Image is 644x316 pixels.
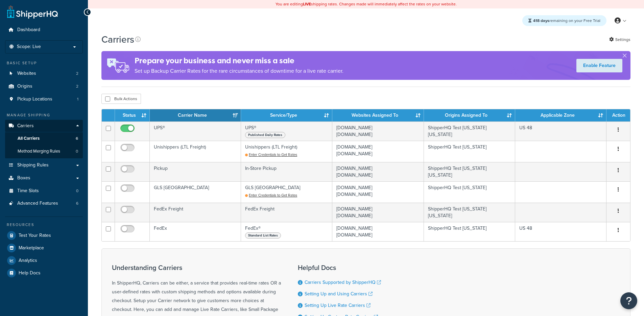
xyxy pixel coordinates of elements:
a: Shipping Rules [5,159,83,172]
li: Carriers [5,120,83,158]
span: Test Your Rates [19,233,51,239]
td: Unishippers (LTL Freight) [150,141,241,162]
a: ShipperHQ Home [7,5,58,19]
span: Carriers [17,123,34,129]
a: Analytics [5,254,83,267]
span: Enter Credentials to Get Rates [249,193,297,198]
td: US 48 [515,121,606,141]
td: Unishippers (LTL Freight) [241,141,332,162]
span: Dashboard [17,27,40,33]
a: Settings [609,35,630,44]
a: Setting Up and Using Carriers [305,290,373,297]
li: Time Slots [5,185,83,197]
span: Websites [17,71,36,76]
span: Advanced Features [17,201,58,206]
th: Service/Type: activate to sort column ascending [241,109,332,121]
td: [DOMAIN_NAME] [DOMAIN_NAME] [332,121,424,141]
td: ShipperHQ Test [US_STATE] [US_STATE] [424,203,515,222]
a: Enter Credentials to Get Rates [245,152,297,157]
span: 6 [76,136,78,141]
li: Method Merging Rules [5,145,83,158]
li: Websites [5,67,83,80]
span: Help Docs [19,270,41,276]
li: Advanced Features [5,197,83,210]
a: Pickup Locations 1 [5,93,83,106]
a: Enter Credentials to Get Rates [245,193,297,198]
a: Test Your Rates [5,229,83,242]
a: Time Slots 0 [5,185,83,197]
span: 6 [76,201,78,206]
h3: Helpful Docs [298,264,386,271]
div: Resources [5,222,83,228]
p: Set up Backup Carrier Rates for the rare circumstances of downtime for a live rate carrier. [135,66,343,76]
td: FedEx® [241,222,332,241]
span: Published Daily Rates [245,132,285,138]
h3: Understanding Carriers [112,264,281,271]
td: ShipperHQ Test [US_STATE] [US_STATE] [424,121,515,141]
span: 0 [76,149,78,154]
li: Boxes [5,172,83,184]
td: ShipperHQ Test [US_STATE] [424,181,515,203]
td: UPS® [241,121,332,141]
li: Origins [5,80,83,93]
strong: 418 days [533,18,549,24]
td: FedEx [150,222,241,241]
td: ShipperHQ Test [US_STATE] [US_STATE] [424,162,515,181]
a: Carriers Supported by ShipperHQ [305,279,381,286]
span: 0 [76,188,78,194]
div: Manage Shipping [5,112,83,118]
td: [DOMAIN_NAME] [DOMAIN_NAME] [332,181,424,203]
a: Help Docs [5,267,83,279]
a: Marketplace [5,242,83,254]
span: All Carriers [18,136,40,141]
span: 2 [76,71,78,76]
span: Standard List Rates [245,232,281,239]
th: Websites Assigned To: activate to sort column ascending [332,109,424,121]
a: Setting Up Live Rate Carriers [305,302,371,309]
button: Bulk Actions [101,94,141,104]
div: remaining on your Free Trial [522,15,606,26]
span: Analytics [19,258,37,264]
a: Method Merging Rules 0 [5,145,83,158]
td: [DOMAIN_NAME] [DOMAIN_NAME] [332,203,424,222]
button: Open Resource Center [620,292,637,309]
td: GLS [GEOGRAPHIC_DATA] [150,181,241,203]
td: GLS [GEOGRAPHIC_DATA] [241,181,332,203]
span: Scope: Live [17,44,41,50]
a: Origins 2 [5,80,83,93]
a: Carriers [5,120,83,132]
td: ShipperHQ Test [US_STATE] [424,222,515,241]
th: Origins Assigned To: activate to sort column ascending [424,109,515,121]
span: Boxes [17,175,30,181]
a: Dashboard [5,24,83,36]
td: FedEx Freight [150,203,241,222]
span: 1 [77,96,78,102]
td: [DOMAIN_NAME] [DOMAIN_NAME] [332,141,424,162]
td: [DOMAIN_NAME] [DOMAIN_NAME] [332,222,424,241]
th: Carrier Name: activate to sort column ascending [150,109,241,121]
th: Action [606,109,630,121]
li: All Carriers [5,132,83,145]
li: Pickup Locations [5,93,83,106]
td: US 48 [515,222,606,241]
th: Status: activate to sort column ascending [115,109,150,121]
h4: Prepare your business and never miss a sale [135,55,343,66]
td: ShipperHQ Test [US_STATE] [424,141,515,162]
img: ad-rules-rateshop-fe6ec290ccb7230408bd80ed9643f0289d75e0ffd9eb532fc0e269fcd187b520.png [101,51,135,80]
a: Advanced Features 6 [5,197,83,210]
td: UPS® [150,121,241,141]
span: Shipping Rules [17,162,49,168]
td: FedEx Freight [241,203,332,222]
span: 2 [76,84,78,89]
span: Method Merging Rules [18,149,60,154]
span: Pickup Locations [17,96,52,102]
a: Websites 2 [5,67,83,80]
div: Basic Setup [5,60,83,66]
a: Enable Feature [576,59,622,72]
td: In-Store Pickup [241,162,332,181]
